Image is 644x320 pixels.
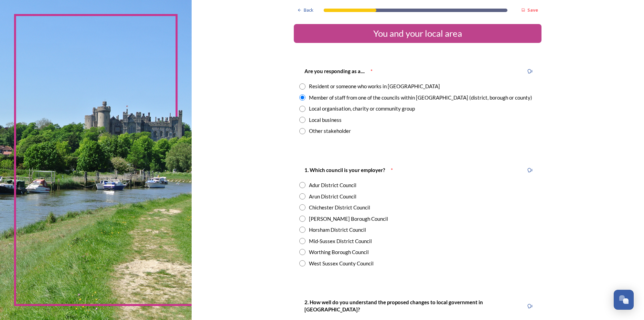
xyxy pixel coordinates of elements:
div: Local organisation, charity or community group [309,105,415,113]
div: West Sussex County Council [309,260,374,267]
div: Adur District Council [309,181,356,189]
div: [PERSON_NAME] Borough Council [309,215,388,223]
div: Chichester District Council [309,204,370,212]
strong: Save [527,7,538,13]
strong: Are you responding as a.... [304,68,365,74]
div: Arun District Council [309,193,356,201]
div: Worthing Borough Council [309,248,369,256]
button: Open Chat [614,290,634,310]
div: Other stakeholder [309,127,351,135]
div: You and your local area [297,27,539,40]
div: Mid-Sussex District Council [309,237,372,245]
div: Resident or someone who works in [GEOGRAPHIC_DATA] [309,82,440,90]
strong: 2. How well do you understand the proposed changes to local government in [GEOGRAPHIC_DATA]? [304,299,484,312]
div: Local business [309,116,342,124]
div: Member of staff from one of the councils within [GEOGRAPHIC_DATA] (district, borough or county) [309,94,532,102]
strong: 1. Which council is your employer? [304,167,385,173]
div: Horsham District Council [309,226,366,234]
span: Back [304,7,313,13]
